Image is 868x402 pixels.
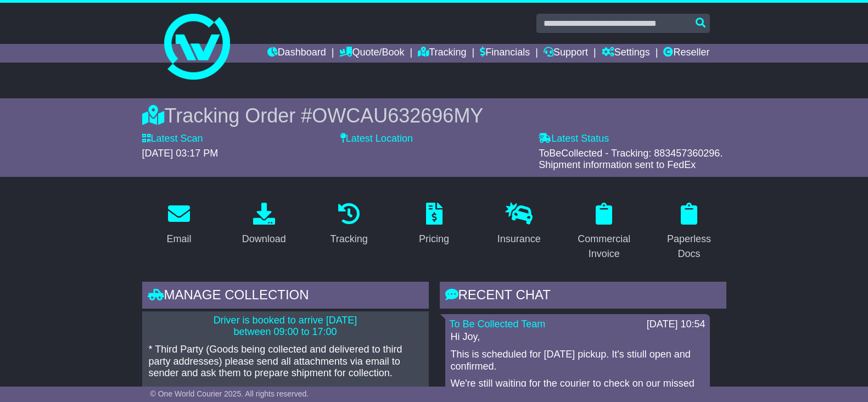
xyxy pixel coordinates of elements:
[339,44,404,63] a: Quote/Book
[539,133,609,145] label: Latest Status
[440,282,726,311] div: RECENT CHAT
[340,133,413,145] label: Latest Location
[574,232,634,261] div: Commercial Invoice
[412,199,456,250] a: Pricing
[330,232,367,247] div: Tracking
[497,232,541,247] div: Insurance
[235,199,293,250] a: Download
[652,199,726,265] a: Paperless Docs
[663,44,709,63] a: Reseller
[166,232,191,247] div: Email
[451,349,704,372] p: This is scheduled for [DATE] pickup. It's stiull open and confirmed.
[567,199,641,265] a: Commercial Invoice
[149,315,422,338] p: Driver is booked to arrive [DATE] between 09:00 to 17:00
[490,199,548,250] a: Insurance
[142,148,219,159] span: [DATE] 03:17 PM
[659,232,719,261] div: Paperless Docs
[602,44,650,63] a: Settings
[142,133,203,145] label: Latest Scan
[450,319,546,330] a: To Be Collected Team
[159,199,198,250] a: Email
[323,199,374,250] a: Tracking
[539,148,723,171] span: ToBeCollected - Tracking: 883457360296. Shipment information sent to FedEx
[419,232,449,247] div: Pricing
[480,44,530,63] a: Financials
[418,44,466,63] a: Tracking
[544,44,588,63] a: Support
[312,104,483,127] span: OWCAU632696MY
[451,378,704,401] p: We're still waiting for the courier to check on our missed pickup enquiry for 12/08
[451,331,704,343] p: Hi Joy,
[647,319,705,331] div: [DATE] 10:54
[149,344,422,379] p: * Third Party (Goods being collected and delivered to third party addresses) please send all atta...
[142,282,429,311] div: Manage collection
[142,104,726,127] div: Tracking Order #
[150,389,309,398] span: © One World Courier 2025. All rights reserved.
[267,44,326,63] a: Dashboard
[242,232,286,247] div: Download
